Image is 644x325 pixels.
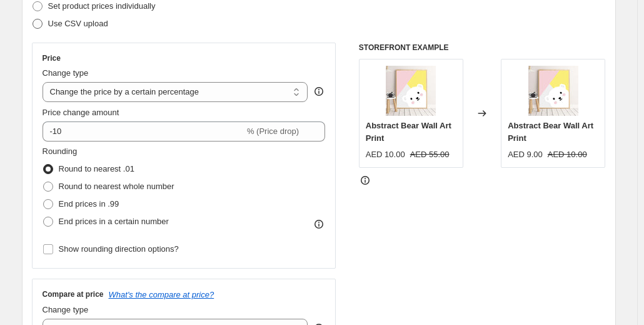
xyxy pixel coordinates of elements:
span: Round to nearest whole number [59,182,174,191]
span: Show rounding direction options? [59,244,179,254]
img: AB101_1_80x.jpg [528,66,578,116]
span: Abstract Bear Wall Art Print [366,121,451,143]
span: Rounding [43,147,78,156]
span: % (Price drop) [247,126,299,136]
span: End prices in a certain number [59,217,169,226]
span: AED 55.00 [410,150,450,159]
h6: STOREFRONT EXAMPLE [359,43,606,53]
span: Abstract Bear Wall Art Print [508,121,593,143]
h3: Price [43,53,61,63]
h3: Compare at price [43,289,104,299]
input: -15 [43,121,244,142]
span: Set product prices individually [48,1,156,11]
span: Change type [43,68,89,78]
span: End prices in .99 [59,199,119,209]
span: Round to nearest .01 [59,164,134,173]
span: Change type [43,305,89,314]
button: What's the compare at price? [109,290,214,299]
div: help [313,85,325,98]
img: AB101_1_80x.jpg [386,66,436,116]
span: AED 10.00 [366,150,405,159]
span: AED 10.00 [548,150,587,159]
span: Price change amount [43,108,119,117]
span: Use CSV upload [48,19,108,28]
span: AED 9.00 [508,150,543,159]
